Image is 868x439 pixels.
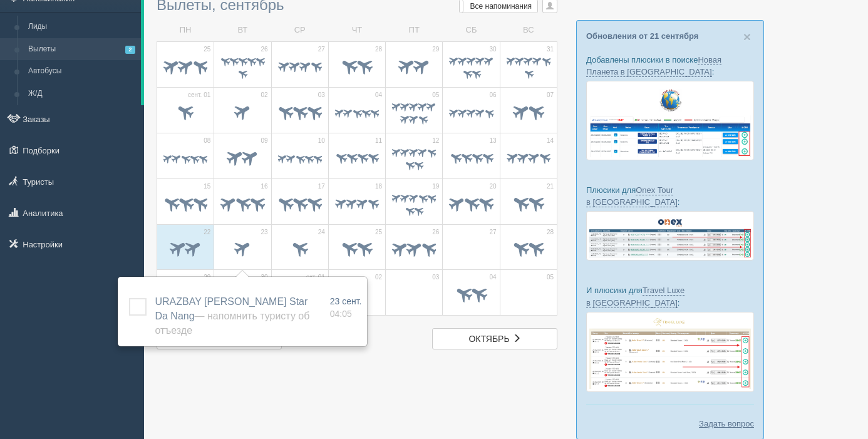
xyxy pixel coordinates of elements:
span: 25 [375,228,382,237]
span: 03 [432,273,439,282]
span: 15 [204,182,210,191]
span: 02 [261,91,267,100]
span: 20 [490,182,497,191]
td: СР [271,19,328,41]
span: окт. 01 [306,273,325,282]
img: new-planet-%D0%BF%D1%96%D0%B4%D0%B1%D1%96%D1%80%D0%BA%D0%B0-%D1%81%D1%80%D0%BC-%D0%B4%D0%BB%D1%8F... [586,81,754,160]
a: 23 сент. 04:05 [330,295,362,320]
span: 05 [547,273,554,282]
span: 30 [490,45,497,54]
span: 03 [318,91,325,100]
p: Плюсики для : [586,184,754,208]
a: Обновления от 21 сентября [586,31,698,41]
span: 29 [432,45,439,54]
span: 29 [204,273,210,282]
td: ПТ [386,19,443,41]
span: сент. 01 [188,91,210,100]
td: ПН [157,19,214,41]
img: onex-tour-proposal-crm-for-travel-agency.png [586,211,754,261]
span: 16 [261,182,267,191]
span: 04 [375,91,382,100]
img: travel-luxe-%D0%BF%D0%BE%D0%B4%D0%B1%D0%BE%D1%80%D0%BA%D0%B0-%D1%81%D1%80%D0%BC-%D0%B4%D0%BB%D1%8... [586,312,754,393]
td: СБ [443,19,500,41]
span: 26 [261,45,267,54]
a: Автобусы [23,60,141,83]
td: ВТ [214,19,271,41]
a: Вылеты2 [23,38,141,61]
a: Ж/Д [23,83,141,105]
span: 07 [547,91,554,100]
span: 13 [490,137,497,145]
p: И плюсики для : [586,284,754,308]
span: 06 [490,91,497,100]
span: 28 [547,228,554,237]
span: Все напоминания [470,2,532,11]
td: ВС [500,19,557,41]
span: 09 [261,137,267,145]
span: октябрь [468,334,509,344]
span: 05 [432,91,439,100]
span: × [743,29,751,44]
span: 23 сент. [330,296,362,306]
p: Добавлены плюсики в поиске : [586,54,754,78]
span: 08 [204,137,210,145]
span: 22 [204,228,210,237]
span: 02 [375,273,382,282]
a: Лиды [23,16,141,38]
span: 27 [318,45,325,54]
span: 04 [490,273,497,282]
a: Задать вопрос [699,418,754,430]
span: 30 [261,273,267,282]
a: октябрь [432,328,557,349]
span: 14 [547,137,554,145]
span: — Напомнить туристу об отъезде [155,311,309,336]
span: URAZBAY [PERSON_NAME] Star Da Nang [155,296,309,336]
span: 23 [261,228,267,237]
span: 17 [318,182,325,191]
span: 19 [432,182,439,191]
a: Travel Luxe в [GEOGRAPHIC_DATA] [586,286,685,307]
a: URAZBAY [PERSON_NAME] Star Da Nang— Напомнить туристу об отъезде [155,296,309,336]
span: 27 [490,228,497,237]
span: 24 [318,228,325,237]
span: 11 [375,137,382,145]
span: 10 [318,137,325,145]
td: ЧТ [328,19,385,41]
span: 25 [204,45,210,54]
span: 28 [375,45,382,54]
span: 04:05 [330,309,352,319]
span: 26 [432,228,439,237]
span: 18 [375,182,382,191]
span: 2 [125,46,135,54]
span: 21 [547,182,554,191]
button: Close [743,30,751,43]
span: 31 [547,45,554,54]
span: 12 [432,137,439,145]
